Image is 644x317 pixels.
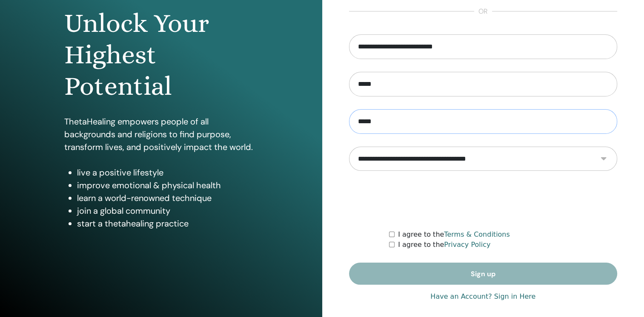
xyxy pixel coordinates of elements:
[398,229,510,240] label: I agree to the
[64,115,258,153] p: ThetaHealing empowers people of all backgrounds and religions to find purpose, transform lives, a...
[418,184,548,217] iframe: reCAPTCHA
[398,240,490,250] label: I agree to the
[77,204,258,217] li: join a global community
[64,8,258,102] h1: Unlock Your Highest Potential
[77,179,258,192] li: improve emotional & physical health
[77,217,258,230] li: start a thetahealing practice
[77,166,258,179] li: live a positive lifestyle
[77,192,258,204] li: learn a world-renowned technique
[444,230,509,238] a: Terms & Conditions
[474,6,492,17] span: or
[430,292,535,302] a: Have an Account? Sign in Here
[444,241,490,249] a: Privacy Policy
